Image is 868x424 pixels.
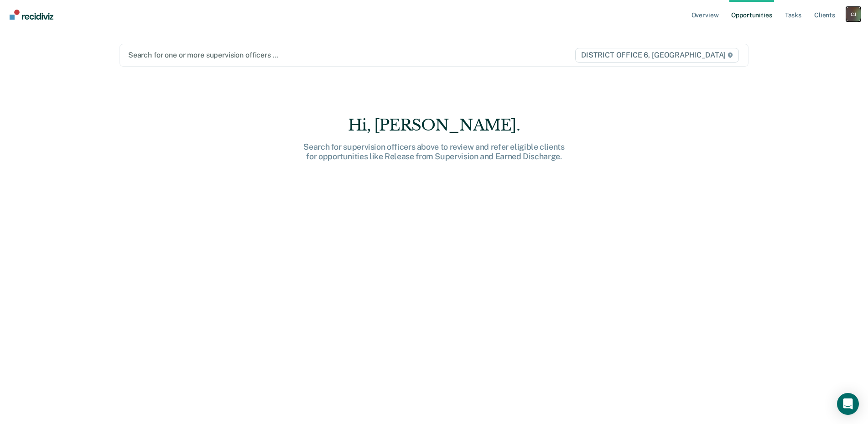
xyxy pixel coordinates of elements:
div: Open Intercom Messenger [837,393,859,415]
div: Search for supervision officers above to review and refer eligible clients for opportunities like... [288,142,580,162]
div: C J [846,7,861,21]
img: Recidiviz [10,10,53,20]
span: DISTRICT OFFICE 6, [GEOGRAPHIC_DATA] [575,48,739,63]
button: Profile dropdown button [846,7,861,21]
div: Hi, [PERSON_NAME]. [288,116,580,135]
